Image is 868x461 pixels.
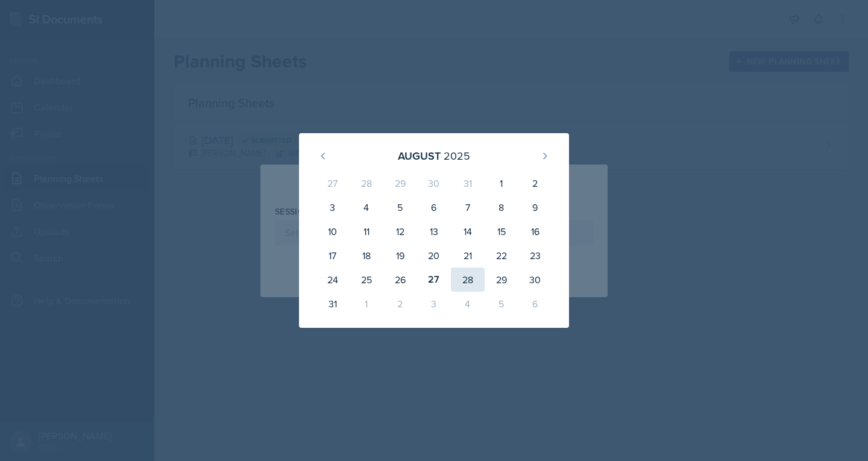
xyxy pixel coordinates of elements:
[451,219,485,243] div: 14
[417,195,451,219] div: 6
[316,243,350,268] div: 17
[485,171,518,195] div: 1
[518,243,552,268] div: 23
[316,268,350,292] div: 24
[451,171,485,195] div: 31
[316,171,350,195] div: 27
[350,292,383,316] div: 1
[417,292,451,316] div: 3
[518,195,552,219] div: 9
[485,219,518,243] div: 15
[350,171,383,195] div: 28
[350,219,383,243] div: 11
[383,243,417,268] div: 19
[383,195,417,219] div: 5
[451,268,485,292] div: 28
[518,219,552,243] div: 16
[451,195,485,219] div: 7
[417,219,451,243] div: 13
[444,148,470,164] div: 2025
[316,195,350,219] div: 3
[383,219,417,243] div: 12
[417,268,451,292] div: 27
[485,292,518,316] div: 5
[485,243,518,268] div: 22
[350,243,383,268] div: 18
[518,268,552,292] div: 30
[518,171,552,195] div: 2
[451,243,485,268] div: 21
[383,268,417,292] div: 26
[485,195,518,219] div: 8
[383,292,417,316] div: 2
[417,171,451,195] div: 30
[518,292,552,316] div: 6
[316,292,350,316] div: 31
[350,268,383,292] div: 25
[451,292,485,316] div: 4
[485,268,518,292] div: 29
[350,195,383,219] div: 4
[316,219,350,243] div: 10
[383,171,417,195] div: 29
[398,148,441,164] div: August
[417,243,451,268] div: 20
